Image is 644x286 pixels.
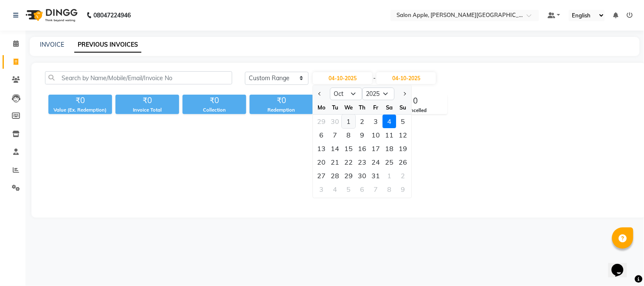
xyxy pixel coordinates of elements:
[608,252,636,278] iframe: chat widget
[383,115,397,128] div: Saturday, October 4, 2025
[315,155,329,169] div: Monday, October 20, 2025
[369,101,383,114] div: Fr
[383,155,397,169] div: Saturday, October 25, 2025
[397,142,410,155] div: Sunday, October 19, 2025
[342,128,356,142] div: 8
[373,74,376,83] span: -
[45,124,633,209] span: Empty list
[342,115,356,128] div: Wednesday, October 1, 2025
[369,155,383,169] div: 24
[342,101,356,114] div: We
[250,95,313,107] div: ₹0
[93,3,131,27] b: 08047224946
[315,182,329,196] div: Monday, November 3, 2025
[401,87,408,101] button: Next month
[383,128,397,142] div: 11
[342,169,356,182] div: Wednesday, October 29, 2025
[315,101,329,114] div: Mo
[342,169,356,182] div: 29
[356,182,369,196] div: Thursday, November 6, 2025
[397,115,410,128] div: Sunday, October 5, 2025
[397,182,410,196] div: 9
[397,169,410,182] div: 2
[315,142,329,155] div: 13
[22,3,80,27] img: logo
[356,142,369,155] div: 16
[356,101,369,114] div: Th
[48,95,112,107] div: ₹0
[342,182,356,196] div: Wednesday, November 5, 2025
[383,182,397,196] div: Saturday, November 8, 2025
[356,128,369,142] div: Thursday, October 9, 2025
[384,95,447,107] div: 0
[369,115,383,128] div: Friday, October 3, 2025
[397,128,410,142] div: Sunday, October 12, 2025
[397,142,410,155] div: 19
[383,169,397,182] div: 1
[383,169,397,182] div: Saturday, November 1, 2025
[356,169,369,182] div: Thursday, October 30, 2025
[329,182,342,196] div: Tuesday, November 4, 2025
[397,155,410,169] div: 26
[342,115,356,128] div: 1
[317,87,324,101] button: Previous month
[356,115,369,128] div: Thursday, October 2, 2025
[383,155,397,169] div: 25
[315,115,329,128] div: 29
[329,169,342,182] div: 28
[369,142,383,155] div: 17
[369,182,383,196] div: Friday, November 7, 2025
[315,128,329,142] div: 6
[329,115,342,128] div: 30
[384,107,447,114] div: Cancelled
[40,41,64,48] a: INVOICE
[397,155,410,169] div: Sunday, October 26, 2025
[183,95,246,107] div: ₹0
[342,142,356,155] div: Wednesday, October 15, 2025
[342,155,356,169] div: 22
[329,115,342,128] div: Tuesday, September 30, 2025
[397,101,410,114] div: Su
[329,169,342,182] div: Tuesday, October 28, 2025
[369,115,383,128] div: 3
[313,72,372,84] input: Start Date
[315,169,329,182] div: 27
[183,107,246,114] div: Collection
[115,95,179,107] div: ₹0
[329,155,342,169] div: 21
[397,169,410,182] div: Sunday, November 2, 2025
[342,128,356,142] div: Wednesday, October 8, 2025
[342,142,356,155] div: 15
[356,128,369,142] div: 9
[383,101,397,114] div: Sa
[383,115,397,128] div: 4
[315,115,329,128] div: Monday, September 29, 2025
[74,37,141,53] a: PREVIOUS INVOICES
[329,142,342,155] div: 14
[329,142,342,155] div: Tuesday, October 14, 2025
[342,182,356,196] div: 5
[369,128,383,142] div: 10
[383,182,397,196] div: 8
[369,182,383,196] div: 7
[369,169,383,182] div: 31
[397,128,410,142] div: 12
[356,115,369,128] div: 2
[397,182,410,196] div: Sunday, November 9, 2025
[342,155,356,169] div: Wednesday, October 22, 2025
[315,128,329,142] div: Monday, October 6, 2025
[397,115,410,128] div: 5
[315,142,329,155] div: Monday, October 13, 2025
[383,142,397,155] div: 18
[356,155,369,169] div: 23
[329,128,342,142] div: 7
[377,72,436,84] input: End Date
[250,107,313,114] div: Redemption
[315,155,329,169] div: 20
[45,71,232,84] input: Search by Name/Mobile/Email/Invoice No
[115,107,179,114] div: Invoice Total
[330,87,363,100] select: Select month
[356,155,369,169] div: Thursday, October 23, 2025
[329,182,342,196] div: 4
[363,87,395,100] select: Select year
